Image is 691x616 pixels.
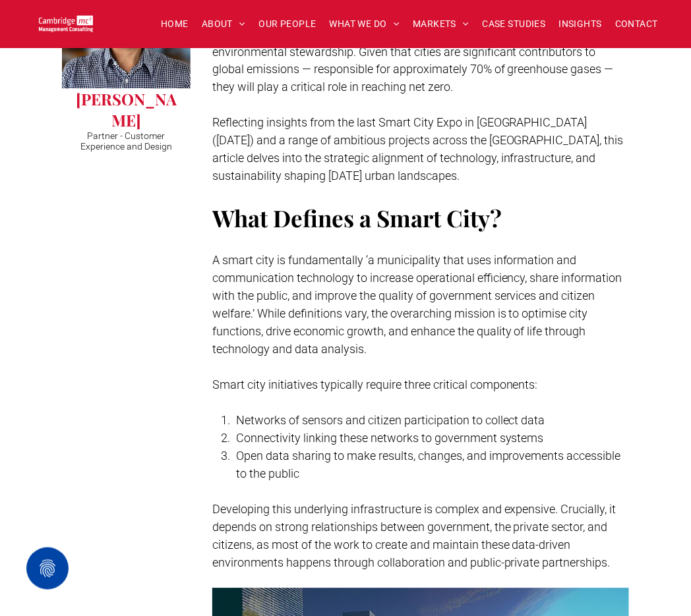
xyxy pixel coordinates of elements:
a: MARKETS [406,14,475,34]
a: ABOUT [195,14,253,34]
span: A smart city is fundamentally ‘a municipality that uses information and communication technology ... [212,254,622,356]
span: Networks of sensors and citizen participation to collect data [236,414,545,428]
span: Developing this underlying infrastructure is complex and expensive. Crucially, it depends on stro... [212,503,616,570]
img: Go to Homepage [39,15,93,32]
span: What Defines a Smart City? [212,203,502,234]
a: INSIGHTS [553,14,609,34]
a: Your Business Transformed | Cambridge Management Consulting [39,17,93,31]
p: Partner - Customer Experience and Design [72,131,181,152]
span: Open data sharing to make results, changes, and improvements accessible to the public [236,449,621,481]
h3: [PERSON_NAME] [72,89,181,131]
a: WHAT WE DO [323,14,407,34]
a: CASE STUDIES [476,14,553,34]
a: CONTACT [609,14,665,34]
a: OUR PEOPLE [252,14,322,34]
span: Connectivity linking these networks to government systems [236,432,544,445]
a: HOME [154,14,195,34]
span: Smart city initiatives typically require three critical components: [212,378,538,392]
span: Reflecting insights from the last Smart City Expo in [GEOGRAPHIC_DATA] ([DATE]) and a range of am... [212,116,624,183]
